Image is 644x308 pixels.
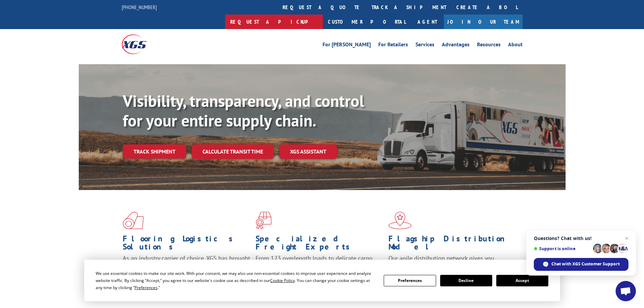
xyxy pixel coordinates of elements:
[534,258,628,271] span: Chat with XGS Customer Support
[225,15,323,29] a: Request a pickup
[388,235,516,254] h1: Flagship Distribution Model
[256,254,383,284] p: From 123 overlength loads to delicate cargo, our experienced staff knows the best way to move you...
[477,42,501,49] a: Resources
[388,212,412,229] img: xgs-icon-flagship-distribution-model-red
[123,235,251,254] h1: Flooring Logistics Solutions
[279,144,337,159] a: XGS ASSISTANT
[388,254,513,270] span: Our agile distribution network gives you nationwide inventory management on demand.
[96,270,376,291] div: We use essential cookies to make our site work. With your consent, we may also use non-essential ...
[122,4,157,10] a: [PHONE_NUMBER]
[508,42,523,49] a: About
[123,144,186,159] a: Track shipment
[323,42,371,49] a: For [PERSON_NAME]
[84,260,560,301] div: Cookie Consent Prompt
[534,236,628,241] span: Questions? Chat with us!
[411,15,444,29] a: Agent
[256,212,271,229] img: xgs-icon-focused-on-flooring-red
[123,212,144,229] img: xgs-icon-total-supply-chain-intelligence-red
[444,15,523,29] a: Join Our Team
[270,278,295,283] span: Cookie Policy
[440,275,492,286] button: Decline
[442,42,470,49] a: Advantages
[323,15,411,29] a: Customer Portal
[496,275,548,286] button: Accept
[123,90,364,131] b: Visibility, transparency, and control for your entire supply chain.
[534,246,591,251] span: Support is online
[384,275,436,286] button: Preferences
[135,285,158,290] span: Preferences
[378,42,408,49] a: For Retailers
[551,261,620,267] span: Chat with XGS Customer Support
[192,144,274,159] a: Calculate transit time
[616,281,636,301] a: Open chat
[256,235,383,254] h1: Specialized Freight Experts
[415,42,434,49] a: Services
[123,254,250,278] span: As an industry carrier of choice, XGS has brought innovation and dedication to flooring logistics...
